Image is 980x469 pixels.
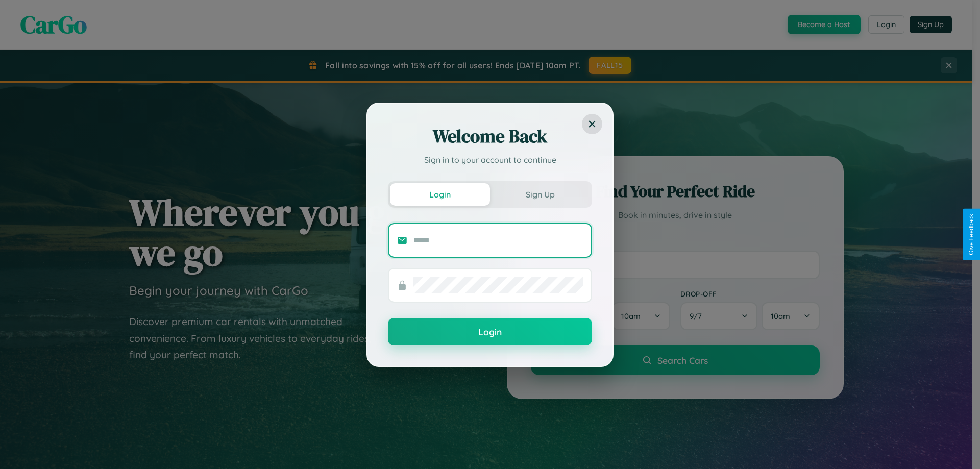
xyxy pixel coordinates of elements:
[490,183,590,206] button: Sign Up
[968,214,975,255] div: Give Feedback
[388,154,592,166] p: Sign in to your account to continue
[388,318,592,345] button: Login
[388,124,592,149] h2: Welcome Back
[390,183,490,206] button: Login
